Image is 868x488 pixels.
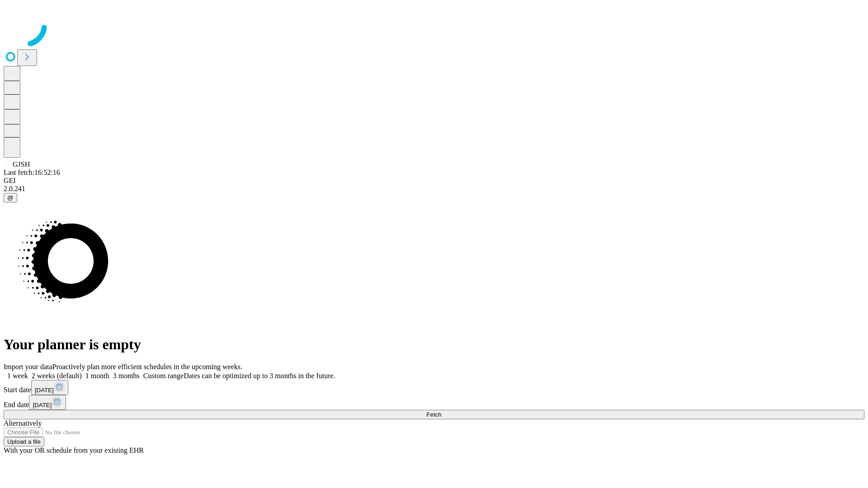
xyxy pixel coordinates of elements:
[31,380,68,395] button: [DATE]
[4,169,60,176] span: Last fetch: 16:52:16
[113,372,140,380] span: 3 months
[52,363,242,371] span: Proactively plan more efficient schedules in the upcoming weeks.
[33,402,52,408] span: [DATE]
[7,194,14,201] span: @
[32,372,82,380] span: 2 weeks (default)
[13,160,30,168] span: GJSH
[4,363,52,371] span: Import your data
[4,395,864,410] div: End date
[4,437,44,446] button: Upload a file
[184,372,335,380] span: Dates can be optimized up to 3 months in the future.
[4,336,864,353] h1: Your planner is empty
[7,372,28,380] span: 1 week
[35,387,54,394] span: [DATE]
[4,193,17,202] button: @
[426,411,441,418] span: Fetch
[143,372,184,380] span: Custom range
[4,185,864,193] div: 2.0.241
[4,410,864,419] button: Fetch
[85,372,109,380] span: 1 month
[4,380,864,395] div: Start date
[4,177,864,185] div: GEI
[29,395,66,410] button: [DATE]
[4,446,144,454] span: With your OR schedule from your existing EHR
[4,419,42,427] span: Alternatively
